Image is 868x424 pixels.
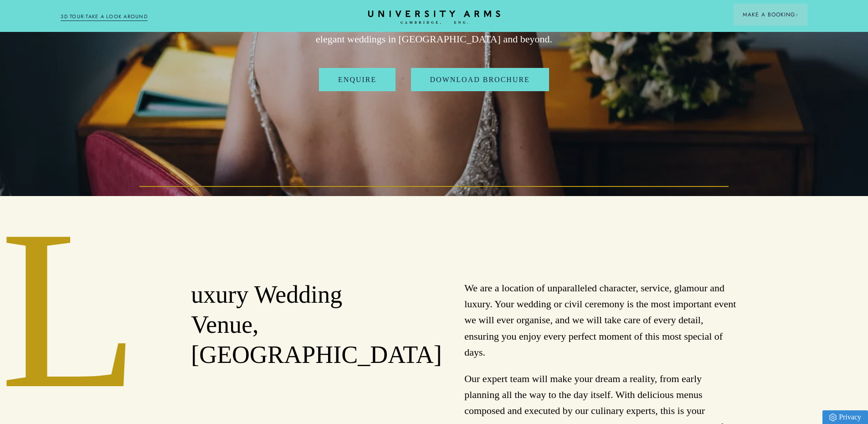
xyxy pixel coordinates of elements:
a: Enquire [319,68,395,92]
a: Download Brochure [411,68,549,92]
span: Make a Booking [743,10,798,19]
img: Arrow icon [795,13,798,16]
img: Privacy [829,414,837,421]
h2: uxury Wedding Venue, [GEOGRAPHIC_DATA] [191,280,404,370]
a: Privacy [822,410,868,424]
a: Home [368,10,500,25]
p: We are a location of unparalleled character, service, glamour and luxury. Your wedding or civil c... [464,280,738,360]
a: 3D TOUR:TAKE A LOOK AROUND [61,13,148,21]
button: Make a BookingArrow icon [734,4,807,26]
